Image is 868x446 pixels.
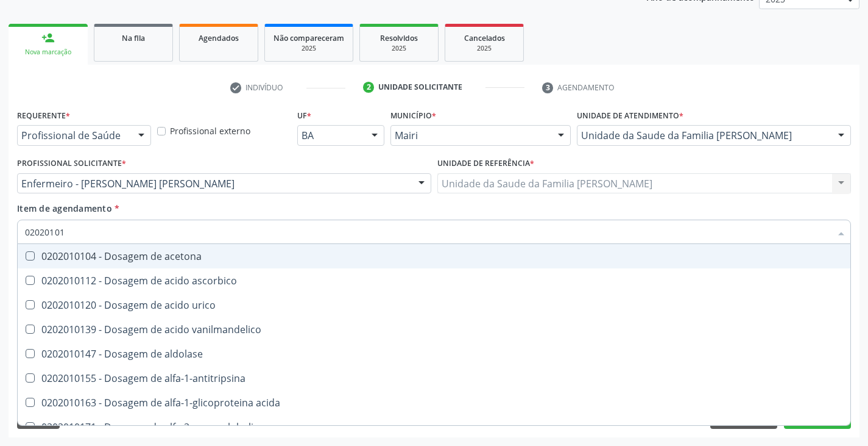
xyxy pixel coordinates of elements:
span: Item de agendamento [17,203,112,214]
div: 0202010120 - Dosagem de acido urico [25,300,843,310]
label: Requerente [17,106,70,125]
div: 2025 [369,44,429,53]
div: 0202010155 - Dosagem de alfa-1-antitripsina [25,373,843,383]
span: Enfermeiro - [PERSON_NAME] [PERSON_NAME] [21,178,406,190]
span: Não compareceram [273,33,344,43]
div: 0202010139 - Dosagem de acido vanilmandelico [25,325,843,334]
span: Na fila [122,33,145,43]
div: person_add [41,31,55,45]
div: 0202010163 - Dosagem de alfa-1-glicoproteina acida [25,398,843,408]
span: Mairi [395,129,546,142]
span: Unidade da Saude da Familia [PERSON_NAME] [581,129,826,142]
label: Unidade de referência [437,154,534,173]
div: Unidade solicitante [378,82,462,93]
div: 0202010112 - Dosagem de acido ascorbico [25,276,843,286]
div: 2 [363,82,374,93]
label: Profissional Solicitante [17,154,126,173]
span: Profissional de Saúde [21,129,126,142]
div: 2025 [454,44,515,53]
label: Município [390,106,436,125]
div: 2025 [273,44,344,53]
div: Nova marcação [17,48,79,57]
div: 0202010171 - Dosagem de alfa-2-macroglobulina [25,422,843,432]
label: Profissional externo [170,124,250,137]
span: Agendados [199,33,239,43]
span: Resolvidos [380,33,418,43]
span: Cancelados [464,33,505,43]
span: BA [302,129,359,142]
label: Unidade de atendimento [577,106,683,125]
div: 0202010147 - Dosagem de aldolase [25,349,843,359]
div: 0202010104 - Dosagem de acetona [25,251,843,261]
label: UF [297,106,311,125]
input: Buscar por procedimentos [25,220,831,244]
